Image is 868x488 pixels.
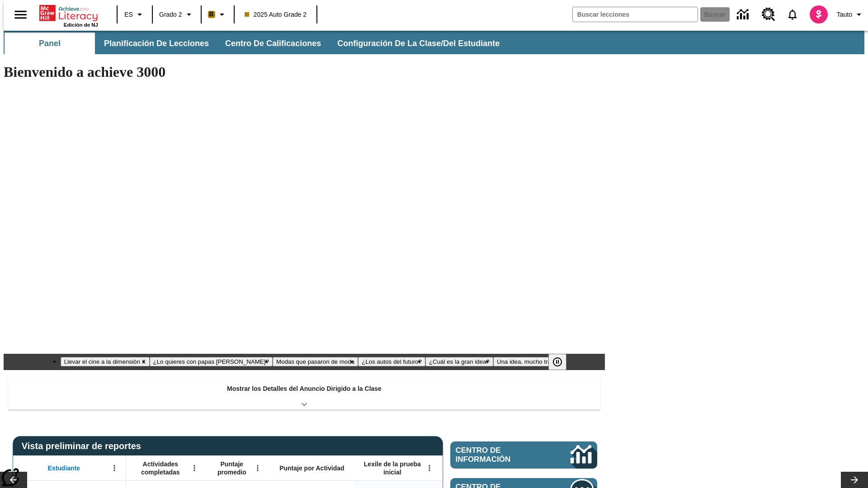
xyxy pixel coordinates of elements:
[64,22,98,28] span: Edición de NJ
[120,6,149,23] button: Lenguaje: ES, Selecciona un idioma
[108,461,121,475] button: Abrir menú
[833,6,868,23] button: Perfil/Configuración
[245,10,307,19] span: 2025 Auto Grade 2
[450,441,597,469] a: Centro de información
[358,357,425,366] button: Diapositiva 4 ¿Los autos del futuro?
[204,6,231,23] button: Boost El color de la clase es anaranjado claro. Cambiar el color de la clase.
[731,2,756,27] a: Centro de información
[131,460,190,476] span: Actividades completadas
[4,33,508,54] div: Subbarra de navegación
[188,461,201,475] button: Abrir menú
[804,3,833,26] button: Escoja un nuevo avatar
[273,357,358,366] button: Diapositiva 3 Modas que pasaron de moda
[781,3,804,26] a: Notificaciones
[423,461,436,475] button: Abrir menú
[8,379,600,410] div: Mostrar los Detalles del Anuncio Dirigido a la Clase
[548,354,576,370] div: Pausar
[97,33,216,54] button: Planificación de lecciones
[456,446,540,464] span: Centro de información
[425,357,493,366] button: Diapositiva 5 ¿Cuál es la gran idea?
[156,6,198,23] button: Grado: Grado 2, Elige un grado
[209,9,214,20] span: B
[756,2,781,27] a: Centro de recursos, Se abrirá en una pestaña nueva.
[493,357,566,366] button: Diapositiva 6 Una idea, mucho trabajo
[4,64,605,80] h1: Bienvenido a achieve 3000
[330,33,507,54] button: Configuración de la clase/del estudiante
[159,10,182,19] span: Grado 2
[810,5,828,23] img: avatar image
[5,33,95,54] button: Panel
[841,472,868,488] button: Carrusel de lecciones, seguir
[7,1,34,28] button: Abrir el menú lateral
[48,464,80,472] span: Estudiante
[279,464,344,472] span: Puntaje por Actividad
[61,357,150,366] button: Diapositiva 1 Llevar el cine a la dimensión X
[218,33,328,54] button: Centro de calificaciones
[124,10,133,19] span: ES
[251,461,264,475] button: Abrir menú
[22,441,146,451] span: Vista preliminar de reportes
[548,354,566,370] button: Pausar
[39,4,98,22] a: Portada
[359,460,425,476] span: Lexile de la prueba inicial
[39,3,98,28] div: Portada
[4,31,864,54] div: Subbarra de navegación
[210,460,254,476] span: Puntaje promedio
[837,10,852,19] span: Tauto
[227,384,382,394] p: Mostrar los Detalles del Anuncio Dirigido a la Clase
[150,357,273,366] button: Diapositiva 2 ¿Lo quieres con papas fritas?
[573,7,698,22] input: Buscar campo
